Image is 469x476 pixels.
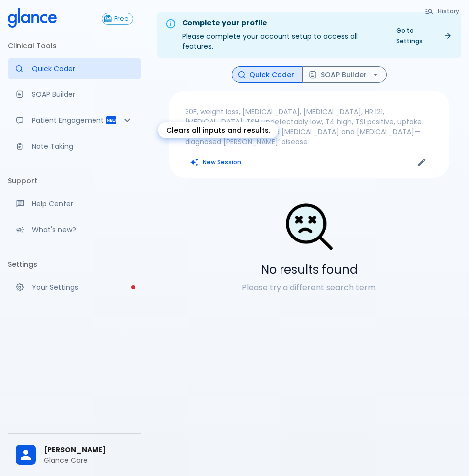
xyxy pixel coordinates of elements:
a: Advanced note-taking [8,135,141,157]
p: 30F, weight loss, [MEDICAL_DATA], [MEDICAL_DATA], HR 121, [MEDICAL_DATA], TSH undetectably low, T... [185,107,433,147]
p: Please try a different search term. [169,282,449,294]
div: Recent updates and feature releases [8,219,141,240]
button: SOAP Builder [302,66,387,83]
a: Moramiz: Find ICD10AM codes instantly [8,58,141,79]
div: Complete your profile [182,18,382,29]
h5: No results found [169,262,449,278]
li: Support [8,169,141,193]
p: Glance Care [44,455,133,465]
a: Click to view or change your subscription [102,13,141,25]
p: Your Settings [32,282,133,292]
p: SOAP Builder [32,89,133,99]
p: Quick Coder [32,64,133,74]
div: Patient Reports & Referrals [8,109,141,131]
button: Free [102,13,133,25]
button: Clears all inputs and results. [185,155,247,169]
button: History [420,4,465,18]
p: Patient Engagement [32,115,105,125]
span: Free [110,15,133,23]
a: Docugen: Compose a clinical documentation in seconds [8,83,141,105]
span: [PERSON_NAME] [44,445,133,455]
p: Note Taking [32,141,133,151]
button: Quick Coder [232,66,303,83]
li: Clinical Tools [8,34,141,58]
a: Go to Settings [390,23,457,48]
div: Clears all inputs and results. [158,122,278,138]
div: Please complete your account setup to access all features. [182,15,382,55]
p: Help Center [32,199,133,209]
button: Edit [414,155,429,170]
a: Please complete account setup [8,276,141,298]
img: Search Not Found [284,202,334,251]
li: Settings [8,252,141,276]
p: What's new? [32,225,133,235]
div: [PERSON_NAME]Glance Care [8,438,141,472]
a: Get help from our support team [8,193,141,215]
